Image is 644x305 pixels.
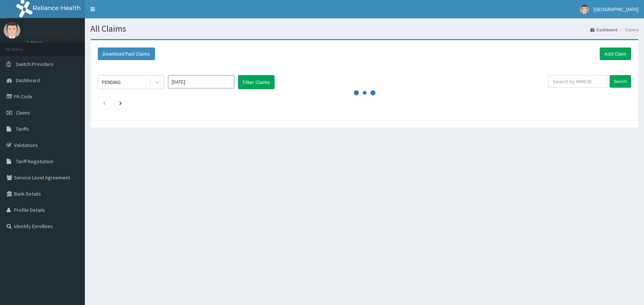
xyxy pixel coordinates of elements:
input: Search [610,75,631,88]
a: Add Claim [600,48,631,60]
svg: audio-loading [354,82,376,104]
input: Search by HMO ID [548,75,607,88]
span: [GEOGRAPHIC_DATA] [593,6,638,13]
span: Switch Providers [16,61,54,67]
button: Download Paid Claims [98,48,155,60]
a: Next page [119,99,122,106]
img: User Image [4,22,20,39]
a: Dashboard [590,27,617,33]
span: Tariffs [16,126,29,132]
div: PENDING [102,78,121,86]
span: Claims [16,109,30,116]
img: User Image [580,5,589,14]
a: Online [26,40,44,45]
li: Claims [618,27,638,33]
span: Dashboard [16,77,40,84]
span: Tariff Negotiation [16,158,54,165]
button: Filter Claims [238,75,275,89]
h1: All Claims [90,24,638,34]
a: Previous page [103,99,106,106]
input: Select Month and Year [168,75,234,88]
p: [GEOGRAPHIC_DATA] [26,30,87,36]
